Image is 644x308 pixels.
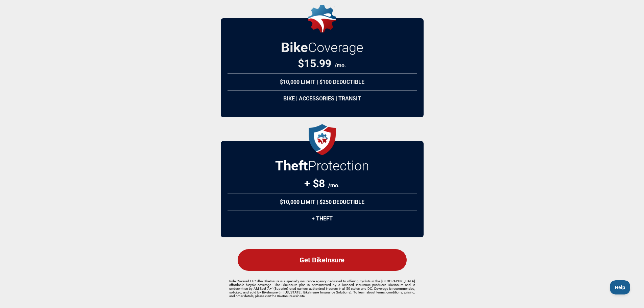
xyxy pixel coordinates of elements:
[275,158,369,174] h2: Protection
[335,62,346,69] span: /mo.
[238,249,407,271] div: Get BikeInsure
[328,182,340,189] span: /mo.
[229,279,415,298] p: Ride Covered LLC dba BikeInsure is a specialty insurance agency dedicated to offering cyclists in...
[610,280,630,294] iframe: Toggle Customer Support
[281,40,363,55] h2: Bike
[228,90,417,107] div: Bike | Accessories | Transit
[228,210,417,227] div: + Theft
[298,57,346,70] div: $ 15.99
[308,40,363,55] span: Coverage
[304,177,340,190] div: + $8
[275,158,308,174] strong: Theft
[228,193,417,211] div: $10,000 Limit | $250 Deductible
[228,73,417,91] div: $10,000 Limit | $100 Deductible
